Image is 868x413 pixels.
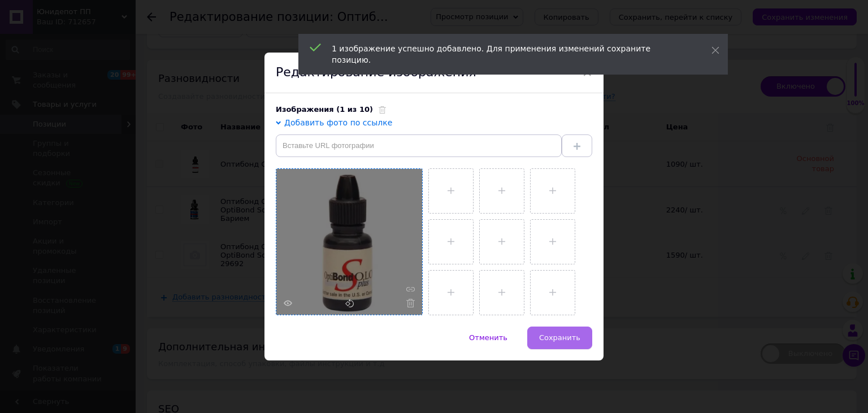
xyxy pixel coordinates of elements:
span: 15% наполнения частицами размером 0,4 мкм. [34,48,183,56]
span: Добавить фото по ссылке [284,118,392,127]
span: 3мл [185,115,198,123]
input: Вставьте URL фотографии [276,134,562,157]
button: Сохранить [527,327,592,349]
span: Отменить [469,333,507,342]
span: : [65,32,67,40]
div: 1 изображение успешно добавлено. Для применения изменений сохраните позицию. [332,43,683,66]
span: Формы выпуска – флаконы и унидозы. [34,90,156,98]
span: Возможность использования как в сухой, так и во влажной [DATE]. [34,82,244,90]
button: Отменить [457,327,519,349]
span: Использование этанола в качестве растворителя, что устраняет необходимость в утомительном многокр... [34,56,478,73]
span: Характеристики [11,32,65,40]
div: Изображения (1 из 10) [276,105,592,115]
span: Сохранить [539,333,580,342]
div: Редактирование изображения [264,53,604,93]
span: Доказанная долгосрочная эффективность. [34,99,169,107]
span: 29692 Бондинговая система OptiBond Solo Plus [25,115,185,123]
span: Универсальность и эффективность для всех прямых и непрямых реставраций. [34,73,284,81]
